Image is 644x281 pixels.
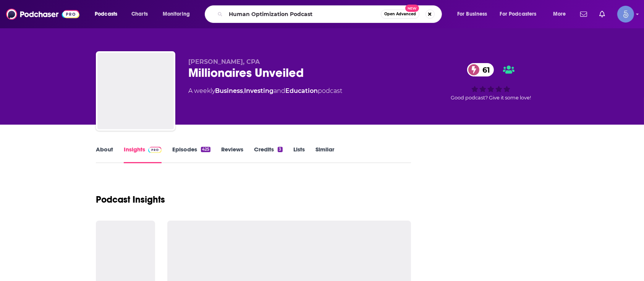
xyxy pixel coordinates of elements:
span: , [243,87,244,94]
div: 425 [201,147,210,152]
a: 61 [467,63,494,76]
button: open menu [548,8,576,20]
img: Podchaser Pro [148,147,162,153]
button: Show profile menu [617,6,634,23]
a: Episodes425 [172,146,210,163]
a: Reviews [221,146,243,163]
span: and [273,87,285,94]
span: Monitoring [163,9,190,19]
img: User Profile [617,6,634,23]
button: open menu [495,8,548,20]
a: InsightsPodchaser Pro [124,146,162,163]
a: Show notifications dropdown [577,8,590,21]
div: Search podcasts, credits, & more... [212,5,449,23]
span: Good podcast? Give it some love! [451,95,531,101]
a: Education [285,87,318,94]
a: About [96,146,113,163]
span: New [405,5,419,12]
span: 61 [475,63,494,76]
span: For Business [457,9,487,19]
button: open menu [452,8,497,20]
a: Show notifications dropdown [596,8,608,21]
h1: Podcast Insights [96,194,165,205]
span: More [553,9,566,19]
img: Podchaser - Follow, Share and Rate Podcasts [6,7,79,21]
a: Business [215,87,243,94]
a: Similar [316,146,334,163]
a: Credits3 [254,146,282,163]
button: open menu [89,8,127,20]
a: Lists [293,146,305,163]
button: open menu [157,8,200,20]
a: Charts [126,8,152,20]
div: 61Good podcast? Give it some love! [434,58,548,106]
div: A weekly podcast [188,86,342,96]
span: Podcasts [95,9,117,19]
span: [PERSON_NAME], CPA [188,58,260,65]
div: 3 [278,147,282,152]
a: Investing [244,87,273,94]
span: Charts [131,9,148,19]
span: For Podcasters [500,9,537,19]
span: Open Advanced [384,12,416,16]
span: Logged in as Spiral5-G1 [617,6,634,23]
button: Open AdvancedNew [381,10,419,19]
input: Search podcasts, credits, & more... [226,8,381,20]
